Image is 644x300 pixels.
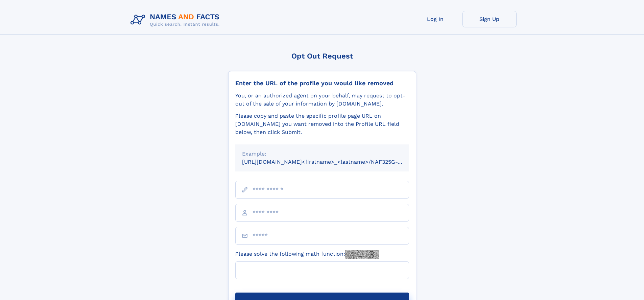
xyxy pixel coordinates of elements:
[228,52,416,60] div: Opt Out Request
[235,79,409,87] div: Enter the URL of the profile you would like removed
[242,159,422,165] small: [URL][DOMAIN_NAME]<firstname>_<lastname>/NAF325G-xxxxxxxx
[408,11,462,27] a: Log In
[235,250,379,259] label: Please solve the following math function:
[242,150,402,158] div: Example:
[462,11,517,27] a: Sign Up
[235,112,409,136] div: Please copy and paste the specific profile page URL on [DOMAIN_NAME] you want removed into the Pr...
[235,92,409,108] div: You, or an authorized agent on your behalf, may request to opt-out of the sale of your informatio...
[128,11,225,29] img: Logo Names and Facts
